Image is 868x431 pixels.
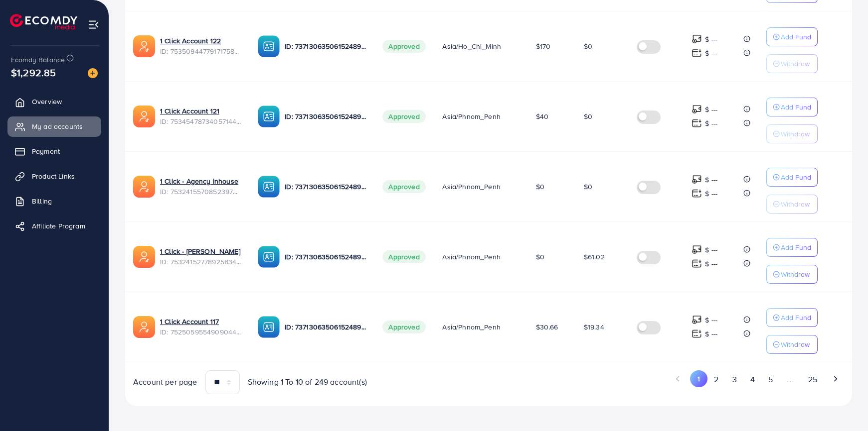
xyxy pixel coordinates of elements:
div: <span class='underline'>1 Click - Henry Lee</span></br>7532415277892583425 [160,246,242,267]
span: Product Links [32,171,75,181]
span: Asia/Phnom_Penh [442,111,500,121]
p: Add Fund [781,241,811,253]
p: Add Fund [781,171,811,183]
span: Payment [32,146,60,156]
span: $30.66 [536,322,558,332]
button: Withdraw [766,335,818,354]
a: 1 Click Account 122 [160,36,242,46]
button: Add Fund [766,98,818,116]
img: top-up amount [692,188,702,199]
span: Affiliate Program [32,221,85,231]
span: ID: 7532415277892583425 [160,257,242,267]
button: Go to page 3 [725,370,743,389]
img: top-up amount [692,104,702,114]
a: Product Links [7,166,101,186]
img: top-up amount [692,174,702,185]
a: logo [10,14,77,29]
img: ic-ba-acc.ded83a64.svg [258,316,280,338]
a: 1 Click - [PERSON_NAME] [160,246,242,256]
p: $ --- [705,328,717,340]
a: Payment [7,141,101,161]
p: ID: 7371306350615248913 [285,251,366,263]
span: Ecomdy Balance [11,55,65,65]
img: image [88,68,98,78]
img: ic-ba-acc.ded83a64.svg [258,176,280,198]
span: Showing 1 To 10 of 249 account(s) [248,376,367,388]
img: top-up amount [692,244,702,255]
span: $170 [536,41,551,51]
p: $ --- [705,104,717,115]
img: ic-ads-acc.e4c84228.svg [133,106,155,127]
img: ic-ads-acc.e4c84228.svg [133,35,155,57]
span: ID: 7534547873405714448 [160,116,242,126]
a: Overview [7,92,101,111]
span: ID: 7525059554909044744 [160,327,242,337]
span: Approved [382,110,425,123]
img: top-up amount [692,328,702,339]
span: $0 [584,182,592,192]
p: Add Fund [781,101,811,113]
img: ic-ads-acc.e4c84228.svg [133,176,155,198]
p: Withdraw [781,198,810,210]
button: Withdraw [766,195,818,214]
span: Asia/Phnom_Penh [442,182,500,192]
img: ic-ba-acc.ded83a64.svg [258,246,280,268]
span: Asia/Ho_Chi_Minh [442,41,501,51]
span: Billing [32,196,52,206]
button: Add Fund [766,238,818,257]
p: ID: 7371306350615248913 [285,181,366,193]
span: Overview [32,97,62,107]
span: $0 [584,111,592,121]
span: $61.02 [584,252,605,262]
span: Approved [382,40,425,53]
button: Go to page 4 [743,370,761,389]
span: $1,292.85 [11,65,56,80]
span: $0 [536,182,544,192]
p: ID: 7371306350615248913 [285,110,366,122]
img: ic-ba-acc.ded83a64.svg [258,35,280,57]
div: <span class='underline'>1 Click Account 117</span></br>7525059554909044744 [160,317,242,337]
p: $ --- [705,33,717,45]
p: $ --- [705,244,717,256]
button: Add Fund [766,27,818,46]
button: Withdraw [766,54,818,73]
span: Asia/Phnom_Penh [442,252,500,262]
img: ic-ba-acc.ded83a64.svg [258,106,280,127]
span: $40 [536,111,548,121]
img: ic-ads-acc.e4c84228.svg [133,316,155,338]
button: Go to page 25 [801,370,824,389]
div: <span class='underline'>1 Click Account 121</span></br>7534547873405714448 [160,106,242,126]
img: top-up amount [692,48,702,58]
p: $ --- [705,188,717,200]
div: <span class='underline'>1 Click Account 122</span></br>7535094477917175809 [160,36,242,56]
button: Add Fund [766,308,818,327]
button: Withdraw [766,265,818,284]
button: Go to next page [827,370,844,387]
p: $ --- [705,117,717,129]
img: top-up amount [692,258,702,269]
button: Go to page 2 [707,370,725,389]
span: $0 [536,252,544,262]
a: 1 Click Account 121 [160,106,242,116]
span: Asia/Phnom_Penh [442,322,500,332]
p: Add Fund [781,31,811,43]
p: Withdraw [781,338,810,350]
p: ID: 7371306350615248913 [285,321,366,333]
ul: Pagination [497,370,844,389]
iframe: Chat [826,386,861,424]
span: Account per page [133,376,197,388]
p: Add Fund [781,312,811,323]
p: $ --- [705,258,717,270]
span: Approved [382,321,425,333]
p: Withdraw [781,58,810,70]
span: $0 [584,41,592,51]
a: My ad accounts [7,116,101,136]
a: Billing [7,191,101,211]
p: $ --- [705,47,717,59]
span: Approved [382,250,425,263]
a: 1 Click Account 117 [160,317,242,326]
span: ID: 7532415570852397057 [160,187,242,197]
span: Approved [382,180,425,193]
img: top-up amount [692,315,702,325]
span: My ad accounts [32,121,83,131]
